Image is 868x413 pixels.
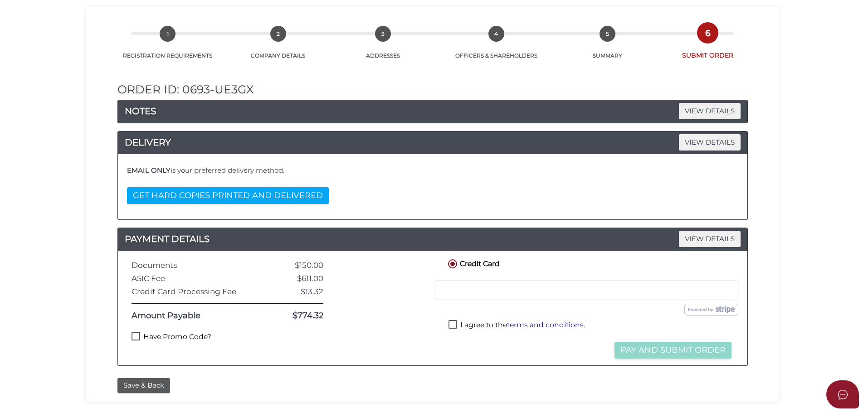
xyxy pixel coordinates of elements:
[257,261,330,270] div: $150.00
[132,332,211,343] label: Have Promo Code?
[700,25,716,41] span: 6
[127,167,738,175] h4: is your preferred delivery method.
[160,26,176,42] span: 1
[270,26,286,42] span: 2
[125,311,257,321] div: Amount Payable
[127,166,171,175] b: EMAIL ONLY
[375,26,391,42] span: 3
[118,232,747,246] h4: PAYMENT DETAILS
[507,321,584,329] a: terms and conditions
[436,36,556,59] a: 4OFFICERS & SHAREHOLDERS
[329,36,436,59] a: 3ADDRESSES
[449,320,585,331] label: I agree to the .
[556,36,659,59] a: 5SUMMARY
[125,261,257,270] div: Documents
[227,36,330,59] a: 2COMPANY DETAILS
[117,83,748,96] h2: Order ID: 0693-Ue3GX
[108,36,227,59] a: 1REGISTRATION REQUIREMENTS
[117,378,170,393] button: Save & Back
[679,103,741,119] span: VIEW DETAILS
[257,287,330,296] div: $13.32
[125,287,257,296] div: Credit Card Processing Fee
[118,135,747,150] h4: DELIVERY
[446,258,500,269] label: Credit Card
[118,104,747,118] a: NOTESVIEW DETAILS
[127,187,329,204] button: GET HARD COPIES PRINTED AND DELIVERED
[118,104,747,118] h4: NOTES
[679,134,741,150] span: VIEW DETAILS
[118,232,747,246] a: PAYMENT DETAILSVIEW DETAILS
[441,286,732,294] iframe: Secure card payment input frame
[257,274,330,283] div: $611.00
[257,311,330,321] div: $774.32
[600,26,615,42] span: 5
[118,135,747,150] a: DELIVERYVIEW DETAILS
[658,35,757,60] a: 6SUBMIT ORDER
[614,342,731,359] button: Pay and Submit Order
[684,304,738,316] img: stripe.png
[488,26,504,42] span: 4
[679,231,741,247] span: VIEW DETAILS
[826,380,859,408] button: Open asap
[125,274,257,283] div: ASIC Fee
